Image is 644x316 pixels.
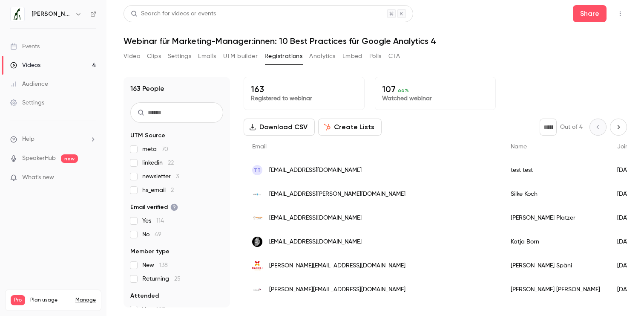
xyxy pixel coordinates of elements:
[130,203,178,212] span: Email verified
[142,275,181,283] span: Returning
[155,232,161,238] span: 49
[10,61,40,70] div: Videos
[251,94,357,103] p: Registered to webinar
[86,174,96,182] iframe: Noticeable Trigger
[176,174,179,180] span: 3
[130,131,165,140] span: UTM Source
[142,145,168,154] span: meta
[269,238,362,246] span: [EMAIL_ADDRESS][DOMAIN_NAME]
[156,307,165,313] span: 107
[269,190,405,199] span: [EMAIL_ADDRESS][PERSON_NAME][DOMAIN_NAME]
[171,187,174,193] span: 2
[223,49,258,63] button: UTM builder
[10,99,44,107] div: Settings
[252,284,262,295] img: lecare.com
[75,297,96,304] a: Manage
[11,295,25,305] span: Pro
[502,182,609,206] div: Silke Koch
[30,297,70,304] span: Plan usage
[130,292,159,300] span: Attended
[613,7,627,20] button: Top Bar Actions
[251,84,357,94] p: 163
[124,36,627,46] h1: Webinar für Marketing-Manager:innen: 10 Best Practices für Google Analytics 4
[502,158,609,182] div: test test
[269,166,362,175] span: [EMAIL_ADDRESS][DOMAIN_NAME]
[61,154,78,163] span: new
[269,261,405,270] span: [PERSON_NAME][EMAIL_ADDRESS][DOMAIN_NAME]
[22,135,34,144] span: Help
[124,49,140,63] button: Video
[10,135,96,144] li: help-dropdown-opener
[131,9,216,18] div: Search for videos or events
[32,10,72,18] h6: [PERSON_NAME] von [PERSON_NAME] IMPACT
[142,230,161,239] span: No
[502,254,609,278] div: [PERSON_NAME] Späni
[168,49,191,63] button: Settings
[502,230,609,254] div: Katja Born
[264,49,302,63] button: Registrations
[252,213,262,223] img: plaschke-consulting.com
[11,7,24,21] img: Jung von Matt IMPACT
[511,144,527,150] span: Name
[142,186,174,194] span: hs_email
[168,160,174,166] span: 22
[388,49,400,63] button: CTA
[130,247,170,256] span: Member type
[369,49,382,63] button: Polls
[162,146,168,152] span: 70
[159,262,168,268] span: 138
[142,305,165,314] span: Yes
[22,154,56,163] a: SpeakerHub
[130,84,164,94] h1: 163 People
[142,172,179,181] span: newsletter
[22,173,54,182] span: What's new
[382,94,489,103] p: Watched webinar
[252,189,262,199] img: bwf-profiles.de
[244,119,315,136] button: Download CSV
[398,87,409,93] span: 66 %
[252,261,262,271] img: baechli-bergsport.ch
[342,49,362,63] button: Embed
[252,237,262,247] img: beingborn.de
[269,214,362,223] span: [EMAIL_ADDRESS][DOMAIN_NAME]
[269,285,405,294] span: [PERSON_NAME][EMAIL_ADDRESS][DOMAIN_NAME]
[560,123,583,131] p: Out of 4
[617,144,644,150] span: Join date
[10,80,48,88] div: Audience
[309,49,336,63] button: Analytics
[147,49,161,63] button: Clips
[10,42,40,51] div: Events
[318,119,382,136] button: Create Lists
[174,276,181,282] span: 25
[502,206,609,230] div: [PERSON_NAME] Platzer
[573,5,607,22] button: Share
[502,278,609,302] div: [PERSON_NAME] [PERSON_NAME]
[252,144,267,150] span: Email
[142,159,174,167] span: linkedin
[382,84,489,94] p: 107
[198,49,216,63] button: Emails
[254,166,261,174] span: tt
[156,218,164,224] span: 114
[142,261,168,270] span: New
[142,217,164,225] span: Yes
[610,119,627,136] button: Next page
